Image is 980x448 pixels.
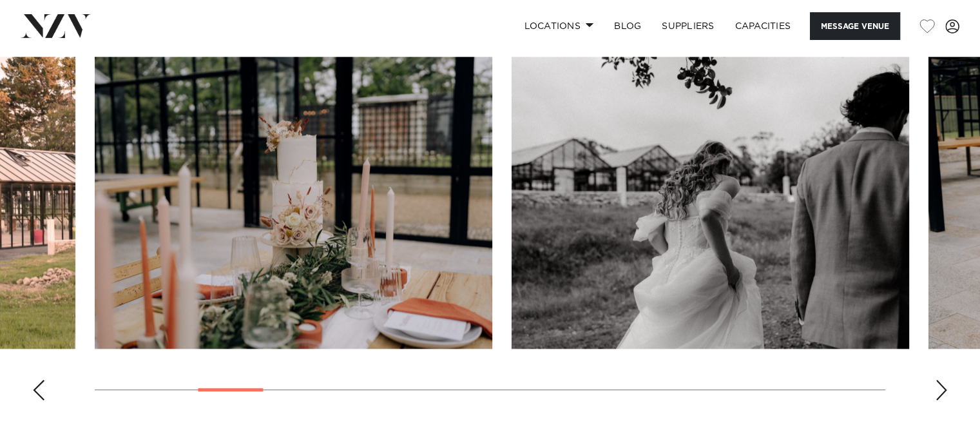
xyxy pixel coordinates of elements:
[95,57,492,349] swiper-slide: 4 / 23
[512,57,909,349] swiper-slide: 5 / 23
[725,12,802,40] a: Capacities
[514,12,604,40] a: Locations
[651,12,724,40] a: SUPPLIERS
[810,12,900,40] button: Message Venue
[21,14,91,37] img: nzv-logo.png
[604,12,651,40] a: BLOG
